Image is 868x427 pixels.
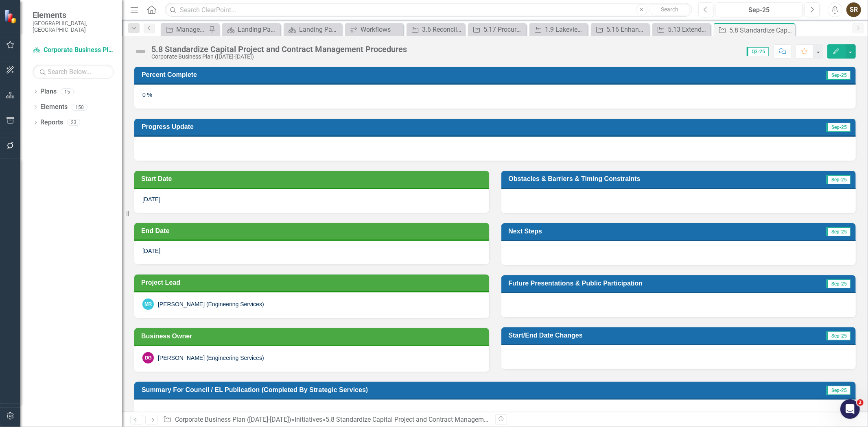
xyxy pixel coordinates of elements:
[67,119,80,126] div: 23
[826,386,851,395] span: Sep-25
[33,46,114,55] a: Corporate Business Plan ([DATE]-[DATE])
[72,104,87,111] div: 150
[654,24,708,35] a: 5.13 Extending Online Options for Building and Development Application Process
[4,9,18,24] img: ClearPoint Strategy
[826,71,851,80] span: Sep-25
[649,4,690,15] button: Search
[286,24,340,35] a: Landing Page
[422,24,463,35] div: 3.6 Reconciliation Action Plan
[40,87,57,96] a: Plans
[661,6,678,13] span: Search
[361,24,401,35] div: Workflows
[151,54,407,60] div: Corporate Business Plan ([DATE]-[DATE])
[158,300,264,308] div: [PERSON_NAME] (Engineering Services)
[299,24,340,35] div: Landing Page
[134,45,147,58] img: Not Defined
[747,47,769,56] span: Q3-25
[826,227,851,236] span: Sep-25
[509,331,765,339] h3: Start/End Date Changes
[716,2,802,17] button: Sep-25
[509,279,798,287] h3: Future Presentations & Public Participation
[141,227,485,235] h3: End Date
[158,354,264,362] div: [PERSON_NAME] (Engineering Services)
[470,24,524,35] a: 5.17 Procurement Audit Implementation - Phase 1 & 2
[238,24,278,35] div: Landing Page
[141,332,485,340] h3: Business Owner
[729,25,793,35] div: 5.8 Standardize Capital Project and Contract Management Procedures
[151,45,407,54] div: 5.8 Standardize Capital Project and Contract Management Procedures
[826,279,851,288] span: Sep-25
[163,24,207,35] a: Manage Elements
[840,399,860,419] iframe: Intercom live chat
[826,331,851,340] span: Sep-25
[295,416,322,423] a: Initiatives
[857,399,864,406] span: 2
[33,65,114,79] input: Search Below...
[134,85,856,108] div: 0 %
[142,196,160,203] span: [DATE]
[61,88,74,95] div: 15
[531,24,586,35] a: 1.9 Lakeview Business District Investment Strategy
[347,24,401,35] a: Workflows
[142,298,154,310] div: MR
[33,20,114,33] small: [GEOGRAPHIC_DATA], [GEOGRAPHIC_DATA]
[142,248,160,254] span: [DATE]
[224,24,278,35] a: Landing Page
[668,24,708,35] div: 5.13 Extending Online Options for Building and Development Application Process
[40,102,68,112] a: Elements
[33,10,114,20] span: Elements
[545,24,586,35] div: 1.9 Lakeview Business District Investment Strategy
[593,24,647,35] a: 5.16 Enhance Records and Information Management Practices
[409,24,463,35] a: 3.6 Reconciliation Action Plan
[142,123,622,131] h3: Progress Update
[509,175,797,183] h3: Obstacles & Barriers & Timing Constraints
[826,175,851,184] span: Sep-25
[326,416,527,423] div: 5.8 Standardize Capital Project and Contract Management Procedures
[826,123,851,132] span: Sep-25
[509,227,706,235] h3: Next Steps
[483,24,524,35] div: 5.17 Procurement Audit Implementation - Phase 1 & 2
[142,71,632,78] h3: Percent Complete
[142,352,154,364] div: DG
[141,175,485,183] h3: Start Date
[165,3,692,17] input: Search ClearPoint...
[142,386,781,394] h3: Summary for Council / EL Publication (Completed by Strategic Services)
[175,416,291,423] a: Corporate Business Plan ([DATE]-[DATE])
[141,279,485,286] h3: Project Lead
[606,24,647,35] div: 5.16 Enhance Records and Information Management Practices
[846,2,861,17] button: SR
[40,118,63,127] a: Reports
[163,415,489,425] div: » »
[176,24,207,35] div: Manage Elements
[719,5,800,15] div: Sep-25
